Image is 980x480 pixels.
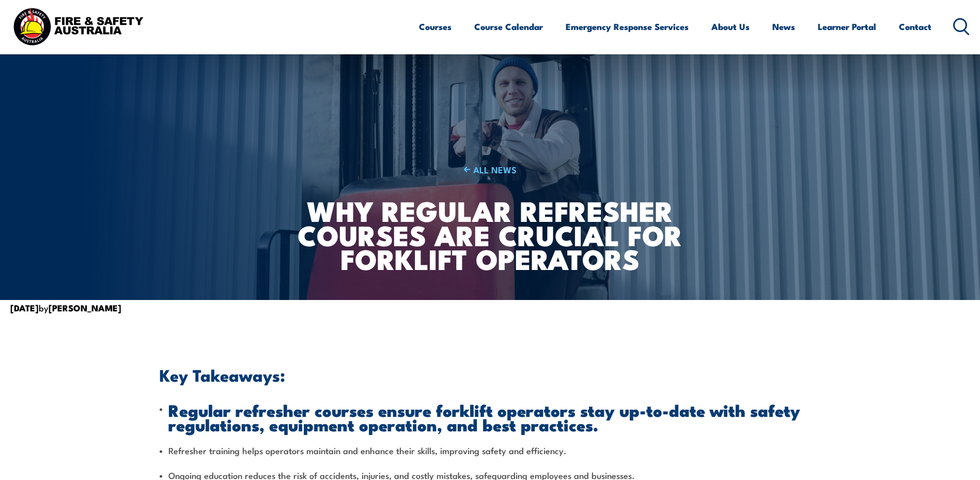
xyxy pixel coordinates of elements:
[160,444,821,456] li: Refresher training helps operators maintain and enhance their skills, improving safety and effici...
[160,362,285,387] strong: Key Takeaways:
[711,13,750,40] a: About Us
[474,13,543,40] a: Course Calendar
[10,301,121,314] span: by
[10,301,39,314] strong: [DATE]
[287,198,693,271] h1: Why Regular Refresher Courses Are Crucial for Forklift Operators
[49,301,121,314] strong: [PERSON_NAME]
[419,13,452,40] a: Courses
[168,402,821,431] h2: Regular refresher courses ensure forklift operators stay up-to-date with safety regulations, equi...
[772,13,795,40] a: News
[287,163,693,175] a: ALL NEWS
[899,13,931,40] a: Contact
[818,13,876,40] a: Learner Portal
[566,13,689,40] a: Emergency Response Services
